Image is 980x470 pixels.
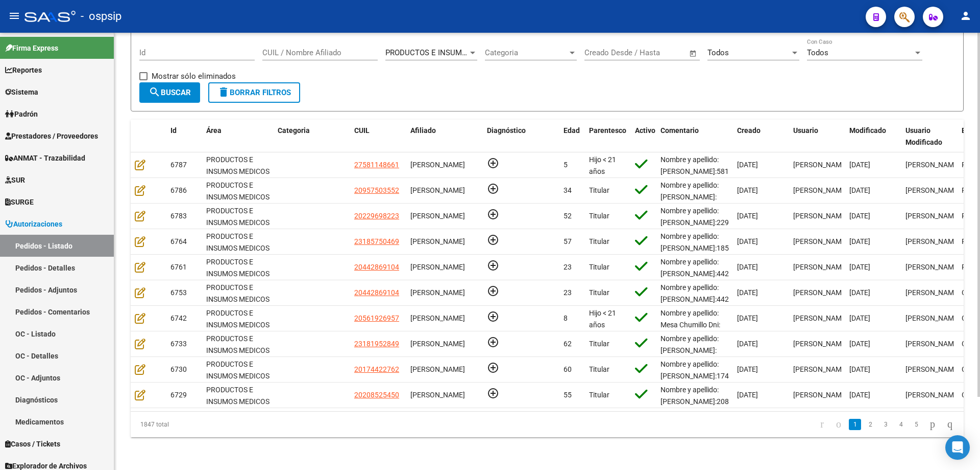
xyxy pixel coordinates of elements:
span: PRODUCTOS E INSUMOS MEDICOS [206,181,269,201]
datatable-header-cell: Área [202,120,274,153]
span: [PERSON_NAME] [905,288,960,297]
span: 23 [563,288,572,297]
span: SUR [5,174,25,186]
span: 6742 [170,314,187,322]
span: [PERSON_NAME] [793,365,848,373]
span: Padrón [5,108,38,120]
span: Usuario Modificado [905,126,942,146]
datatable-header-cell: Modificado [845,120,901,153]
span: Nombre y apellido: Mesa Chumillo Dni:[PHONE_NUMBER] Telefono:[PHONE_NUMBER] Dirección: [PERSON_NA... [660,309,723,457]
datatable-header-cell: Activo [631,120,656,153]
span: Nombre y apellido: [PERSON_NAME]:58114866 Dirección: Ex combatientes de [STREET_ADDRESS][PERSON_N... [660,155,761,303]
span: [DATE] [737,391,758,399]
span: Buscar [149,88,191,97]
span: PRODUCTOS E INSUMOS MEDICOS [206,360,269,380]
span: 55 [563,391,572,399]
span: Hijo < 21 años [589,309,616,329]
span: [PERSON_NAME] [905,161,960,169]
button: Borrar Filtros [208,82,300,103]
button: Buscar [139,82,200,103]
span: Autorizaciones [5,218,62,230]
span: Casos / Tickets [5,438,60,450]
a: go to last page [943,419,957,430]
datatable-header-cell: Afiliado [406,120,483,153]
datatable-header-cell: Diagnóstico [483,120,559,153]
span: Borrar Filtros [217,88,291,97]
datatable-header-cell: Categoria [274,120,350,153]
input: End date [627,48,676,57]
mat-icon: add_circle_outline [487,234,499,246]
span: [DATE] [849,161,870,169]
span: 8 [563,314,568,322]
span: [PERSON_NAME] [905,186,960,194]
span: SURGE [5,196,34,208]
span: [DATE] [737,237,758,245]
span: [DATE] [849,391,870,399]
datatable-header-cell: CUIL [350,120,406,153]
span: [DATE] [849,186,870,194]
span: Id [170,126,177,135]
li: page 2 [863,416,878,433]
span: Sistema [5,86,38,98]
span: 6761 [170,263,187,271]
span: Todos [807,48,828,57]
span: [DATE] [737,365,758,373]
span: PRODUCTOS E INSUMOS MEDICOS [206,283,269,303]
span: 5 [563,161,568,169]
mat-icon: add_circle_outline [487,157,499,169]
span: [PERSON_NAME] [905,212,960,220]
span: [DATE] [737,340,758,348]
span: Titular [589,237,609,245]
span: Categoria [485,48,568,57]
span: [DATE] [849,288,870,297]
span: Nombre y apellido: [PERSON_NAME]:22969822 Policlinico modelo [PERSON_NAME] [660,207,749,250]
a: go to previous page [831,419,846,430]
span: Prestadores / Proveedores [5,130,98,142]
span: Diagnóstico [487,126,526,135]
span: PRODUCTOS E INSUMOS MEDICOS [206,207,269,227]
span: PRODUCTOS E INSUMOS MEDICOS [206,155,269,175]
span: 57 [563,237,572,245]
span: 62 [563,340,572,348]
span: Titular [589,365,609,373]
li: page 5 [909,416,924,433]
input: Start date [584,48,618,57]
span: [PERSON_NAME] [905,237,960,245]
span: [PERSON_NAME] [410,186,465,194]
datatable-header-cell: Usuario [789,120,845,153]
a: 2 [864,419,876,430]
span: PRODUCTOS E INSUMOS MEDICOS [206,334,269,354]
span: Edad [563,126,580,135]
span: [PERSON_NAME] [410,391,465,399]
datatable-header-cell: Usuario Modificado [901,120,958,153]
span: [DATE] [849,365,870,373]
span: Afiliado [410,126,436,135]
mat-icon: add_circle_outline [487,387,499,399]
div: 1847 total [131,412,296,437]
span: PRODUCTOS E INSUMOS MEDICOS [206,232,269,252]
a: go to next page [925,419,940,430]
span: 60 [563,365,572,373]
span: 20174422762 [354,365,399,373]
span: 6729 [170,391,187,399]
span: 20561926957 [354,314,399,322]
span: Firma Express [5,42,58,54]
mat-icon: add_circle_outline [487,362,499,374]
span: CUIL [354,126,370,135]
span: [PERSON_NAME] [793,212,848,220]
datatable-header-cell: Comentario [656,120,733,153]
mat-icon: person [960,10,972,22]
span: 20957503552 [354,186,399,194]
span: [PERSON_NAME] [793,263,848,271]
span: PRODUCTOS E INSUMOS MEDICOS [206,309,269,329]
span: [PERSON_NAME] [905,340,960,348]
span: PRODUCTOS E INSUMOS MEDICOS [206,258,269,278]
span: 23185750469 [354,237,399,245]
span: Parentesco [589,126,626,135]
a: 4 [895,419,907,430]
span: [PERSON_NAME] [410,288,465,297]
span: 6733 [170,340,187,348]
mat-icon: search [149,86,161,98]
span: [PERSON_NAME] [410,212,465,220]
span: [PERSON_NAME] [410,263,465,271]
